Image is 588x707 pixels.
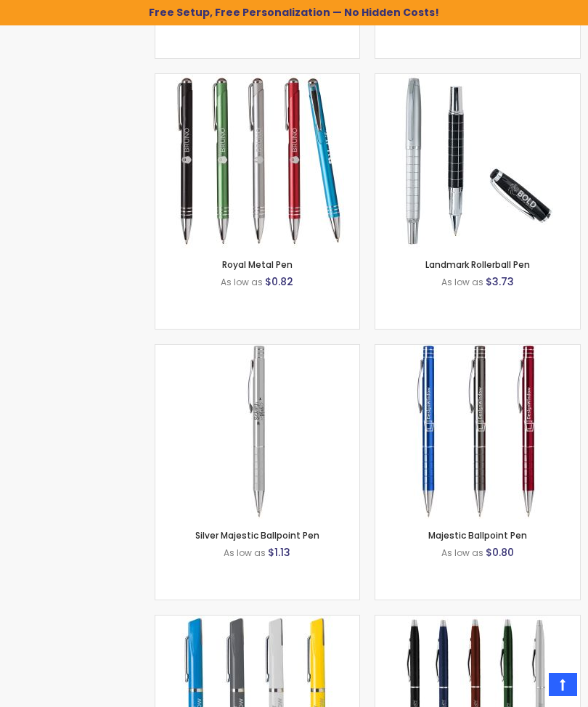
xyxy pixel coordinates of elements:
[391,73,565,86] a: Landmark Rollerball Pen
[486,274,514,289] span: $3.73
[195,529,319,542] a: Silver Majestic Ballpoint Pen
[222,258,293,271] a: Royal Metal Pen
[428,529,527,542] a: Majestic Ballpoint Pen
[441,276,483,288] span: As low as
[221,276,263,288] span: As low as
[268,545,290,560] span: $1.13
[170,344,344,356] a: Silver Majestic Ballpoint Pen
[265,274,293,289] span: $0.82
[391,74,565,248] img: Landmark Rollerball Pen
[170,345,344,519] img: Silver Majestic Ballpoint Pen
[391,345,565,519] img: Majestic Ballpoint Pen
[486,545,514,560] span: $0.80
[391,615,565,627] a: Cooper Deluxe Metal Pen w/Chrome Trim
[425,258,530,271] a: Landmark Rollerball Pen
[549,673,577,696] a: Top
[170,74,344,248] img: Royal Metal Pen
[170,615,344,627] a: Bingham Metal Pen
[441,547,483,559] span: As low as
[224,547,266,559] span: As low as
[391,344,565,356] a: Majestic Ballpoint Pen
[170,73,344,86] a: Royal Metal Pen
